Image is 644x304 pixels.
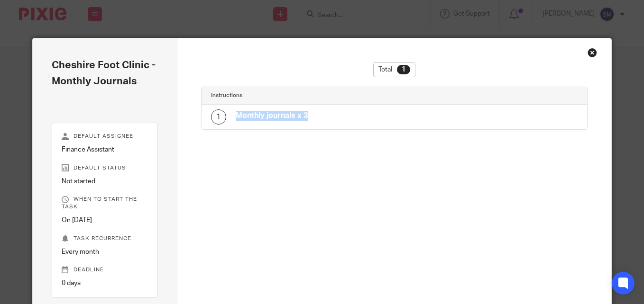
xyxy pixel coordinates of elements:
[211,109,226,125] div: 1
[62,278,148,288] p: 0 days
[62,164,148,172] p: Default status
[236,111,308,121] h4: Monthly journals x 3
[62,177,148,186] p: Not started
[62,196,148,211] p: When to start the task
[211,92,395,99] h4: Instructions
[373,62,415,77] div: Total
[62,266,148,274] p: Deadline
[62,215,148,225] p: On [DATE]
[62,145,148,154] p: Finance Assistant
[62,247,148,257] p: Every month
[397,65,410,74] div: 1
[62,235,148,242] p: Task recurrence
[62,133,148,140] p: Default assignee
[588,48,597,57] div: Close this dialog window
[52,57,158,89] h2: Cheshire Foot Clinic - Monthly Journals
